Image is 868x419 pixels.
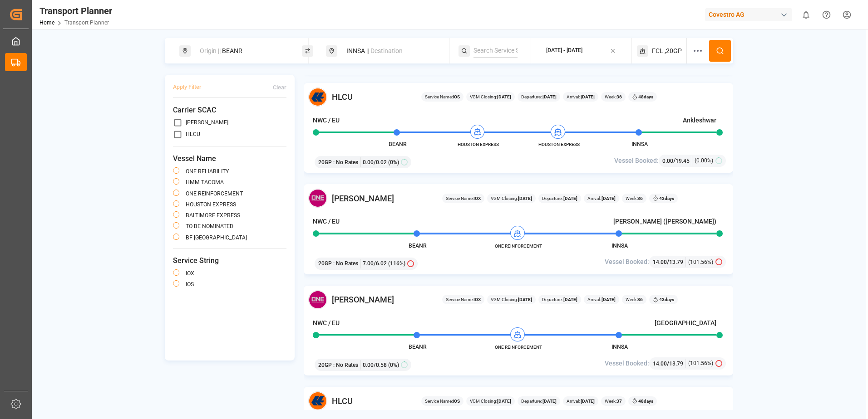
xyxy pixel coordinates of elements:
b: IOX [473,196,481,201]
span: [PERSON_NAME] [332,293,394,306]
span: [PERSON_NAME] [332,192,394,205]
span: Service Name: [446,296,481,303]
b: 43 days [659,297,674,302]
div: / [662,156,692,166]
span: 20GP [318,361,332,369]
span: (116%) [388,259,405,268]
b: 43 days [659,196,674,201]
span: ONE REINFORCEMENT [493,344,543,351]
button: [DATE] - [DATE] [537,42,626,60]
b: [DATE] [601,196,616,201]
span: Departure: [542,195,577,202]
span: 13.79 [669,259,683,265]
span: Service Name: [425,398,460,404]
span: Vessel Booked: [605,359,649,368]
h4: NWC / EU [313,318,340,328]
span: 0.00 [662,158,673,164]
span: : No Rates [333,259,358,268]
span: INNSA [612,344,628,350]
b: [DATE] [562,297,577,302]
h4: NWC / EU [313,217,340,226]
label: HLCU [186,132,200,137]
button: Covestro AG [705,6,796,23]
label: ONE RELIABILITY [186,169,229,174]
b: IOS [453,94,460,99]
span: : No Rates [333,158,358,166]
div: Covestro AG [705,8,792,21]
span: Service String [173,255,286,266]
b: 48 days [638,399,653,404]
span: ,20GP [665,46,682,56]
div: [DATE] - [DATE] [546,47,582,55]
label: BALTIMORE EXPRESS [186,213,240,218]
b: 36 [616,94,622,99]
h4: NWC / EU [313,116,340,125]
span: Arrival: [567,93,595,100]
span: (101.56%) [688,359,713,367]
span: INNSA [631,141,648,147]
span: HOUSTON EXPRESS [534,141,584,148]
a: Home [39,19,54,26]
span: (0.00%) [695,156,713,165]
span: BEANR [389,141,407,147]
input: Search Service String [473,44,518,58]
span: Week: [605,398,622,404]
span: 20GP [318,158,332,166]
span: 0.00 / 0.58 [363,361,387,369]
img: Carrier [308,88,327,107]
span: Departure: [521,93,557,100]
span: HLCU [332,395,353,407]
span: INNSA [612,243,628,249]
span: : No Rates [333,361,358,369]
span: VGM Closing: [470,398,511,404]
div: Transport Planner [39,4,112,18]
b: 48 days [638,94,653,99]
b: 36 [637,196,643,201]
span: 19.45 [676,158,690,164]
button: Help Center [816,5,837,25]
div: / [653,359,686,368]
span: BEANR [409,344,427,350]
label: IOS [186,282,194,287]
span: VGM Closing: [491,195,532,202]
b: [DATE] [562,196,577,201]
label: HMM TACOMA [186,180,224,185]
span: Vessel Name [173,153,286,164]
span: Service Name: [425,93,460,100]
span: Arrival: [567,398,595,404]
span: (101.56%) [688,258,713,266]
img: Carrier [308,189,327,208]
b: IOX [473,297,481,302]
label: [PERSON_NAME] [186,120,228,125]
h4: [GEOGRAPHIC_DATA] [655,318,716,328]
span: Week: [626,296,643,303]
img: Carrier [308,391,327,410]
span: (0%) [388,361,399,369]
b: [DATE] [542,399,557,404]
span: Origin || [200,47,221,54]
img: Carrier [308,290,327,309]
label: HOUSTON EXPRESS [186,202,236,207]
b: [DATE] [518,196,532,201]
span: HOUSTON EXPRESS [453,141,503,148]
span: Vessel Booked: [605,257,649,267]
b: [DATE] [518,297,532,302]
div: INNSA [341,43,439,59]
span: 14.00 [653,259,667,265]
div: BEANR [194,43,292,59]
span: 14.00 [653,361,667,367]
span: Vessel Booked: [614,156,659,166]
span: Departure: [542,296,577,303]
label: BF [GEOGRAPHIC_DATA] [186,235,247,240]
span: (0%) [388,158,399,166]
div: / [653,257,686,267]
span: HLCU [332,91,353,103]
span: ONE REINFORCEMENT [493,243,543,249]
label: ONE REINFORCEMENT [186,191,243,196]
label: IOX [186,271,194,276]
b: [DATE] [601,297,616,302]
span: 7.00 / 6.02 [363,259,387,268]
span: || Destination [366,47,403,54]
span: 13.79 [669,361,683,367]
button: show 0 new notifications [796,5,816,25]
